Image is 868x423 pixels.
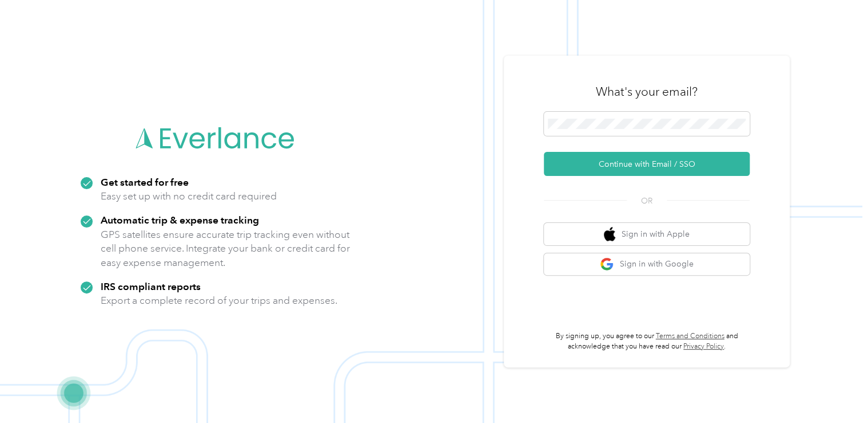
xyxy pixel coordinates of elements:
strong: Automatic trip & expense tracking [101,214,259,226]
button: google logoSign in with Google [544,253,750,276]
strong: IRS compliant reports [101,280,201,292]
p: GPS satellites ensure accurate trip tracking even without cell phone service. Integrate your bank... [101,228,351,270]
button: apple logoSign in with Apple [544,223,750,245]
p: Easy set up with no credit card required [101,189,277,203]
p: By signing up, you agree to our and acknowledge that you have read our . [544,331,750,351]
span: OR [627,195,667,207]
img: google logo [600,257,614,272]
strong: Get started for free [101,176,189,188]
p: Export a complete record of your trips and expenses. [101,293,337,308]
a: Terms and Conditions [656,332,724,340]
a: Privacy Policy [683,342,724,351]
h3: What's your email? [596,84,698,100]
iframe: Everlance-gr Chat Button Frame [804,359,868,423]
img: apple logo [604,227,615,241]
button: Continue with Email / SSO [544,152,750,176]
